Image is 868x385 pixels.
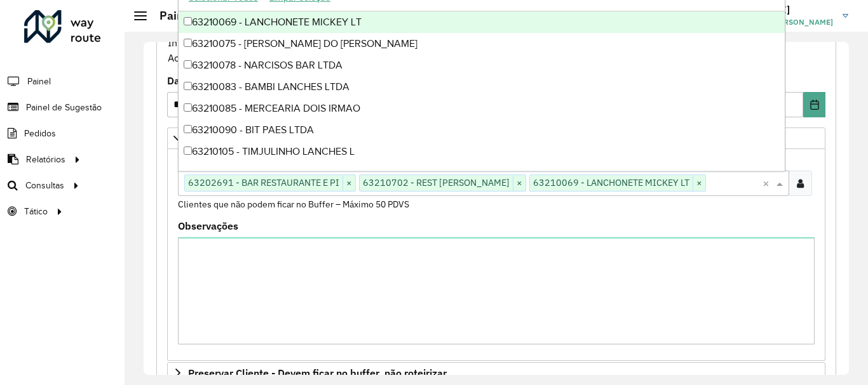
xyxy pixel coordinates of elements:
div: Priorizar Cliente - Não podem ficar no buffer [167,149,825,361]
span: × [342,176,355,191]
span: 63202691 - BAR RESTAURANTE E PI [185,175,342,190]
div: 63210078 - NARCISOS BAR LTDA [179,55,785,76]
span: Clear all [763,176,773,191]
div: Informe a data de inicio, fim e preencha corretamente os campos abaixo. Ao final, você irá pré-vi... [167,19,825,66]
span: 63210702 - REST [PERSON_NAME] [360,175,513,190]
div: 63210105 - TIMJULINHO LANCHES L [179,141,785,162]
span: Painel [27,75,51,88]
label: Data de Vigência Inicial [167,73,283,88]
span: Pedidos [24,127,56,140]
label: Observações [178,218,238,233]
a: Preservar Cliente - Devem ficar no buffer, não roteirizar [167,362,825,384]
span: Tático [24,205,48,218]
span: Preservar Cliente - Devem ficar no buffer, não roteirizar [188,368,447,378]
h2: Painel de Sugestão - Criar registro [147,9,341,23]
div: 63210090 - BIT PAES LTDA [179,119,785,141]
div: 63210069 - LANCHONETE MICKEY LT [179,11,785,33]
div: 63210108 - RESTAURANTE [PERSON_NAME] [179,162,785,184]
span: × [693,176,705,191]
span: Relatórios [26,153,65,166]
span: 63210069 - LANCHONETE MICKEY LT [530,175,693,190]
small: Clientes que não podem ficar no Buffer – Máximo 50 PDVS [178,199,409,210]
div: 63210085 - MERCEARIA DOIS IRMAO [179,98,785,119]
div: 63210075 - [PERSON_NAME] DO [PERSON_NAME] [179,33,785,55]
span: Consultas [25,179,64,192]
div: 63210083 - BAMBI LANCHES LTDA [179,76,785,98]
span: Painel de Sugestão [26,101,102,114]
span: × [513,176,526,191]
a: Priorizar Cliente - Não podem ficar no buffer [167,127,825,149]
button: Choose Date [803,92,825,117]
